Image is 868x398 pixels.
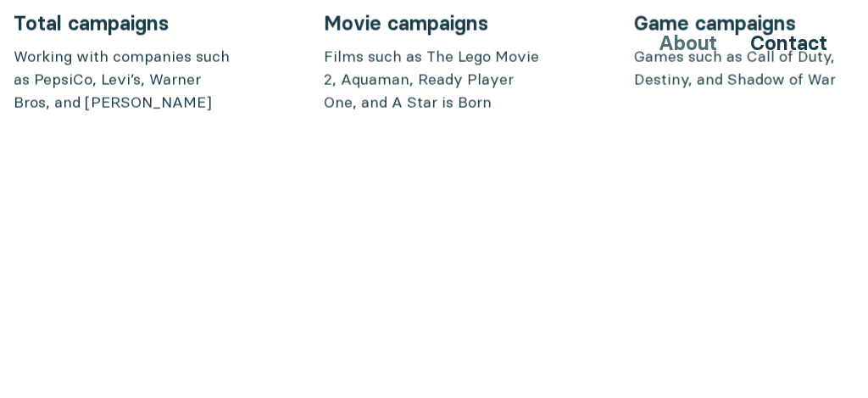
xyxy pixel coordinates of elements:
[634,45,854,91] p: Games such as Call of Duty, Destiny, and Shadow of War
[324,9,544,38] h3: Movie campaigns
[634,9,854,38] h3: Game campaigns
[14,9,234,38] h3: Total campaigns
[324,45,544,114] p: Films such as The Lego Movie 2, Aquaman, Ready Player One, and A Star is Born
[750,31,827,55] a: Contact
[14,45,234,114] p: Working with companies such as PepsiCo, Levi’s, Warner Bros, and [PERSON_NAME]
